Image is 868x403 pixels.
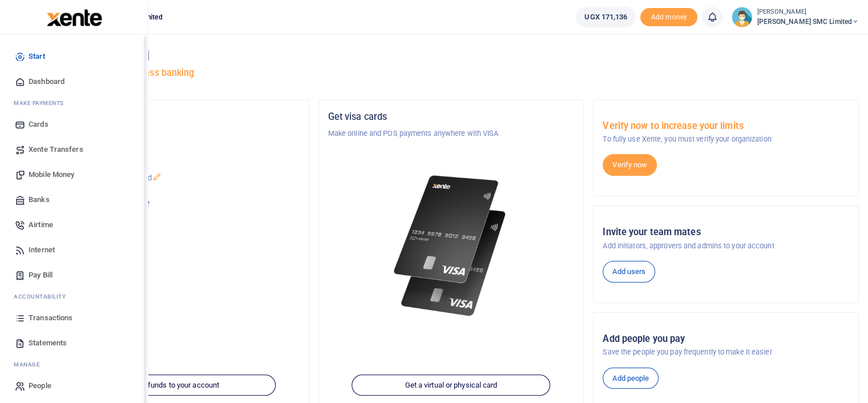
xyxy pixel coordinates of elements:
[9,94,139,112] li: M
[9,331,139,356] a: Statements
[29,269,53,281] span: Pay Bill
[9,288,139,305] li: Ac
[732,7,859,27] a: profile-user [PERSON_NAME] [PERSON_NAME] SMC Limited
[9,212,139,237] a: Airtime
[640,12,697,21] a: Add money
[732,7,752,27] img: profile-user
[603,240,849,252] p: Add initiators, approvers and admins to your account
[603,346,849,358] p: Save the people you pay frequently to make it easier
[9,305,139,331] a: Transactions
[29,380,51,392] span: People
[19,99,64,107] span: ake Payments
[603,333,849,345] h5: Add people you pay
[29,312,72,324] span: Transactions
[29,144,83,155] span: Xente Transfers
[328,128,575,139] p: Make online and POS payments anywhere with VISA
[603,120,849,132] h5: Verify now to increase your limits
[390,167,513,325] img: xente-_physical_cards.png
[29,244,55,256] span: Internet
[9,373,139,398] a: People
[576,7,636,27] a: UGX 171,136
[29,76,64,87] span: Dashboard
[9,112,139,137] a: Cards
[29,219,53,231] span: Airtime
[53,128,300,139] p: Dawin Advisory SMC Limited
[29,119,49,130] span: Cards
[46,13,102,21] a: logo-small logo-large logo-large
[640,8,697,27] span: Add money
[29,169,74,180] span: Mobile Money
[9,137,139,162] a: Xente Transfers
[19,360,41,369] span: anage
[53,155,300,167] h5: Account
[603,261,655,283] a: Add users
[9,69,139,94] a: Dashboard
[22,292,66,301] span: countability
[29,194,50,205] span: Banks
[352,374,551,396] a: Get a virtual or physical card
[43,49,859,62] h4: Hello [PERSON_NAME]
[43,67,859,79] h5: Welcome to better business banking
[53,172,300,184] p: [PERSON_NAME] SMC Limited
[9,44,139,69] a: Start
[603,134,849,145] p: To fully use Xente, you must verify your organization
[640,8,697,27] li: Toup your wallet
[9,237,139,263] a: Internet
[77,374,276,396] a: Add funds to your account
[29,337,67,349] span: Statements
[29,51,45,62] span: Start
[53,198,300,209] p: Your current account balance
[328,111,575,123] h5: Get visa cards
[584,11,627,23] span: UGX 171,136
[53,212,300,223] h5: UGX 171,136
[571,7,640,27] li: Wallet ballance
[53,111,300,123] h5: Organization
[603,227,849,238] h5: Invite your team mates
[603,154,657,176] a: Verify now
[9,162,139,187] a: Mobile Money
[9,263,139,288] a: Pay Bill
[47,9,102,26] img: logo-large
[9,356,139,373] li: M
[603,368,659,389] a: Add people
[757,7,859,17] small: [PERSON_NAME]
[9,187,139,212] a: Banks
[757,17,859,27] span: [PERSON_NAME] SMC Limited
